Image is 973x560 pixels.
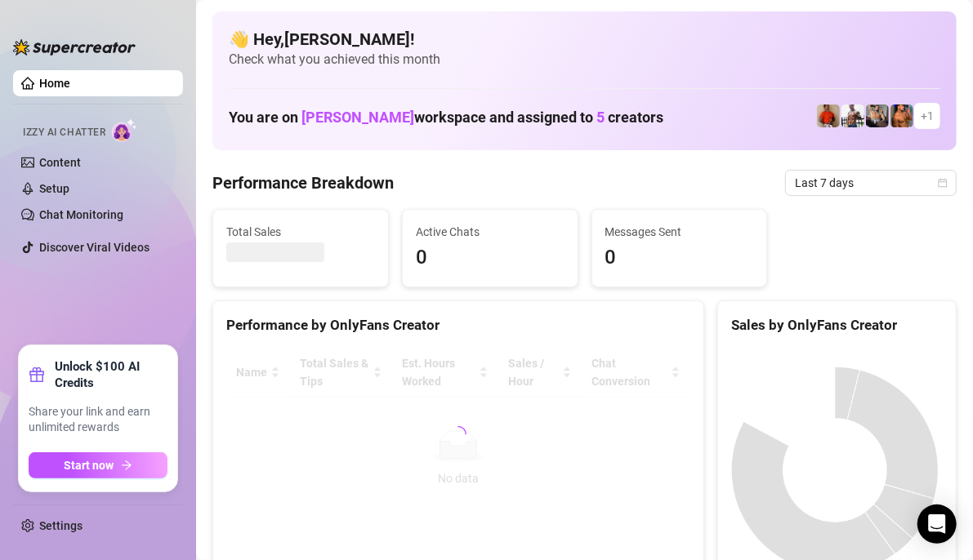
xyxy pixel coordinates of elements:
span: + 1 [921,107,934,125]
div: Performance by OnlyFans Creator [226,314,690,336]
span: 0 [605,242,754,273]
a: Content [39,156,81,169]
span: calendar [938,178,948,188]
img: George [866,104,889,127]
h1: You are on workspace and assigned to creators [229,109,663,127]
div: Open Intercom Messenger [917,504,957,544]
span: [PERSON_NAME] [301,109,414,126]
a: Chat Monitoring [39,208,123,221]
img: JUSTIN [841,104,864,127]
img: AI Chatter [112,118,137,142]
span: Messages Sent [605,223,754,241]
span: Total Sales [226,223,375,241]
img: JG [890,104,913,127]
a: Setup [39,182,69,195]
img: Justin [817,104,840,127]
h4: Performance Breakdown [212,171,394,194]
a: Settings [39,519,83,532]
span: loading [450,426,466,442]
span: gift [29,367,45,383]
span: Izzy AI Chatter [23,125,105,140]
span: 0 [416,242,565,273]
strong: Unlock $100 AI Credits [55,358,167,391]
button: Start nowarrow-right [29,452,167,478]
span: Check what you achieved this month [229,51,940,69]
div: Sales by OnlyFans Creator [731,314,943,336]
span: 5 [596,109,605,126]
a: Home [39,77,70,90]
span: Start now [65,459,114,472]
span: Active Chats [416,223,565,241]
img: logo-BBDzfeDw.svg [13,39,136,56]
span: Share your link and earn unlimited rewards [29,404,167,436]
a: Discover Viral Videos [39,241,150,254]
h4: 👋 Hey, [PERSON_NAME] ! [229,28,940,51]
span: Last 7 days [795,171,947,195]
span: arrow-right [121,460,132,471]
